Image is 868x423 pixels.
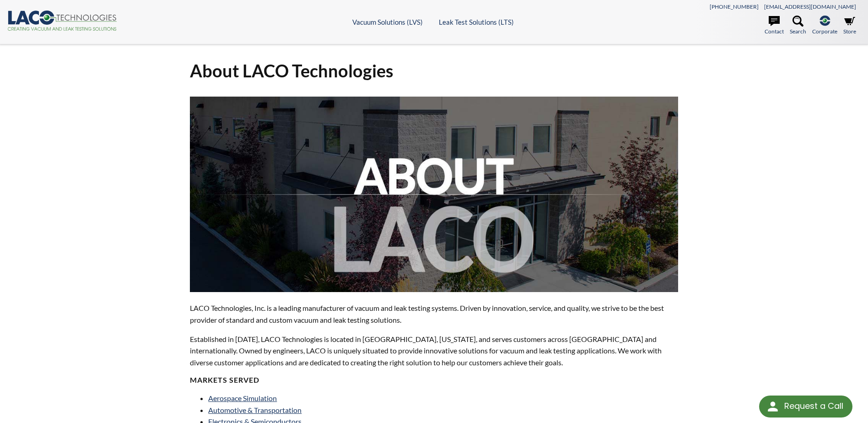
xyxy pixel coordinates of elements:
a: [EMAIL_ADDRESS][DOMAIN_NAME] [764,3,856,10]
p: Established in [DATE], LACO Technologies is located in [GEOGRAPHIC_DATA], [US_STATE], and serves ... [190,333,678,369]
a: Automotive & Transportation [208,406,302,414]
a: Leak Test Solutions (LTS) [439,18,514,26]
h1: About LACO Technologies [190,60,678,82]
div: Request a Call [784,396,843,417]
a: [PHONE_NUMBER] [710,3,759,10]
p: LACO Technologies, Inc. is a leading manufacturer of vacuum and leak testing systems. Driven by i... [190,302,678,325]
a: Aerospace Simulation [208,394,277,402]
a: Vacuum Solutions (LVS) [352,18,423,26]
div: Request a Call [759,396,852,418]
a: Contact [765,16,784,36]
img: about-laco.jpg [190,97,678,292]
img: round button [766,399,780,414]
a: Search [790,16,806,36]
strong: MARKETS SERVED [190,375,259,384]
span: Corporate [812,27,837,36]
a: Store [843,16,856,36]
